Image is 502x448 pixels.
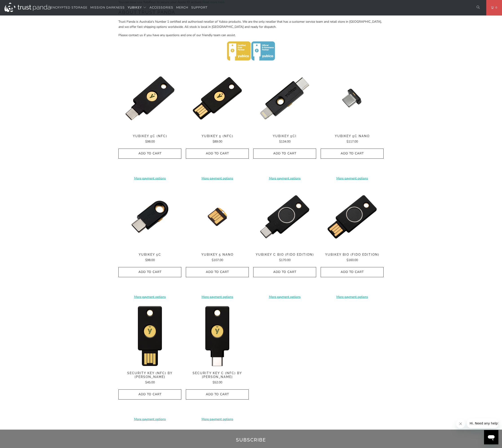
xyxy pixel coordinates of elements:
span: Merch [176,5,188,10]
a: More payment options [186,294,249,299]
span: YubiKey 5C [118,253,181,257]
a: YubiKey 5Ci - Trust Panda YubiKey 5Ci - Trust Panda [253,67,316,130]
img: YubiKey Bio (FIDO Edition) - Trust Panda [321,185,384,248]
span: Security Key C (NFC) by [PERSON_NAME] [186,371,249,379]
span: Encrypted Storage [51,5,87,10]
a: Mission Darkness [90,2,125,13]
a: Support [191,2,207,13]
img: YubiKey 5 (NFC) - Trust Panda [186,67,249,130]
a: YubiKey 5C (NFC) $98.00 [118,134,181,144]
a: More payment options [118,417,181,422]
span: Hi. Need any help? [3,3,32,7]
a: More payment options [118,294,181,299]
img: YubiKey 5C Nano - Trust Panda [321,67,384,130]
p: Trust Panda is Australia's Number 1 certified and authorised reseller of Yubico products. We are ... [118,19,384,29]
span: Mission Darkness [90,5,125,10]
span: YubiKey 5Ci [253,134,316,138]
a: YubiKey 5 Nano - Trust Panda YubiKey 5 Nano - Trust Panda [186,185,249,248]
span: Add to Cart [123,393,177,396]
button: Add to Cart [321,267,384,277]
a: YubiKey 5C Nano - Trust Panda YubiKey 5C Nano - Trust Panda [321,67,384,130]
button: Add to Cart [118,267,181,277]
span: YubiKey Bio (FIDO Edition) [321,253,384,257]
span: $89.00 [213,139,222,144]
span: $45.00 [145,380,155,384]
button: Add to Cart [253,149,316,159]
img: YubiKey 5 Nano - Trust Panda [186,185,249,248]
h2: Subscribe [101,436,401,444]
a: YubiKey 5Ci $134.00 [253,134,316,144]
button: Add to Cart [186,389,249,400]
a: Security Key C (NFC) by [PERSON_NAME] $52.00 [186,371,249,385]
a: YubiKey C Bio (FIDO Edition) $170.00 [253,253,316,263]
img: Trust Panda Australia [4,3,51,12]
span: Add to Cart [191,152,244,156]
a: Encrypted Storage [51,2,87,13]
a: YubiKey 5 (NFC) - Trust Panda YubiKey 5 (NFC) - Trust Panda [186,67,249,130]
span: YubiKey 5 (NFC) [186,134,249,138]
a: Accessories [149,2,173,13]
span: Support [191,5,207,10]
img: YubiKey 5Ci - Trust Panda [253,67,316,130]
a: More payment options [186,176,249,181]
span: $52.00 [213,380,222,384]
span: YubiKey 5C Nano [321,134,384,138]
span: YubiKey [128,5,142,10]
span: Add to Cart [258,270,311,274]
span: $107.00 [212,258,223,262]
a: More payment options [321,294,384,299]
span: 0 [494,5,497,10]
span: $98.00 [145,139,155,144]
span: $170.00 [279,258,291,262]
a: YubiKey 5C - Trust Panda YubiKey 5C - Trust Panda [118,185,181,248]
a: YubiKey Bio (FIDO Edition) - Trust Panda YubiKey Bio (FIDO Edition) - Trust Panda [321,185,384,248]
span: YubiKey 5 Nano [186,253,249,257]
span: $134.00 [279,139,291,144]
span: $98.00 [145,258,155,262]
a: YubiKey 5C Nano $117.00 [321,134,384,144]
a: YubiKey 5C $98.00 [118,253,181,263]
span: YubiKey 5C (NFC) [118,134,181,138]
img: YubiKey 5C - Trust Panda [118,185,181,248]
summary: YubiKey [128,2,147,13]
img: YubiKey 5C (NFC) - Trust Panda [118,67,181,130]
img: YubiKey C Bio (FIDO Edition) - Trust Panda [253,185,316,248]
a: Security Key (NFC) by Yubico - Trust Panda Security Key (NFC) by Yubico - Trust Panda [118,304,181,367]
iframe: Message from company [467,418,498,428]
button: Add to Cart [321,149,384,159]
span: Add to Cart [258,152,311,156]
a: More payment options [253,294,316,299]
iframe: Button to launch messaging window [484,430,498,444]
span: Add to Cart [123,270,177,274]
a: YubiKey 5C (NFC) - Trust Panda YubiKey 5C (NFC) - Trust Panda [118,67,181,130]
p: Please contact us if you have any questions and one of our friendly team can assist. [118,33,384,38]
a: Security Key C (NFC) by Yubico - Trust Panda Security Key C (NFC) by Yubico - Trust Panda [186,304,249,367]
span: $160.00 [347,258,358,262]
a: More payment options [321,176,384,181]
img: Security Key C (NFC) by Yubico - Trust Panda [186,304,249,367]
a: YubiKey 5 (NFC) $89.00 [186,134,249,144]
a: More payment options [253,176,316,181]
span: $117.00 [347,139,358,144]
a: Security Key (NFC) by [PERSON_NAME] $45.00 [118,371,181,385]
button: Add to Cart [118,389,181,400]
span: Add to Cart [325,152,379,156]
a: Merch [176,2,188,13]
iframe: Close message [456,419,465,428]
a: YubiKey C Bio (FIDO Edition) - Trust Panda YubiKey C Bio (FIDO Edition) - Trust Panda [253,185,316,248]
span: Add to Cart [191,393,244,396]
button: Add to Cart [186,149,249,159]
button: Add to Cart [118,149,181,159]
img: Security Key (NFC) by Yubico - Trust Panda [118,304,181,367]
span: Accessories [149,5,173,10]
a: More payment options [118,176,181,181]
span: Add to Cart [123,152,177,156]
a: YubiKey Bio (FIDO Edition) $160.00 [321,253,384,263]
button: Add to Cart [253,267,316,277]
a: YubiKey 5 Nano $107.00 [186,253,249,263]
span: YubiKey C Bio (FIDO Edition) [253,253,316,257]
button: Add to Cart [186,267,249,277]
span: Add to Cart [191,270,244,274]
nav: Translation missing: en.navigation.header.main_nav [51,2,207,13]
span: Security Key (NFC) by [PERSON_NAME] [118,371,181,379]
